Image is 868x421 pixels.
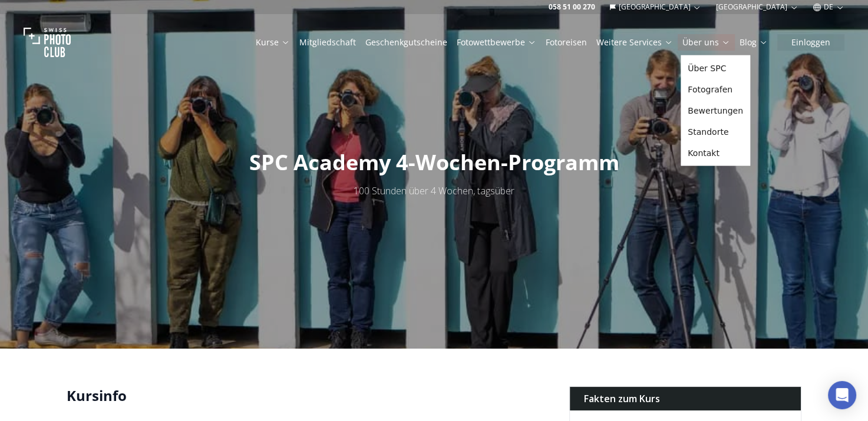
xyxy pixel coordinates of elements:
[256,37,290,48] a: Kurse
[299,37,356,48] a: Mitgliedschaft
[549,2,595,12] a: 058 51 00 270
[365,37,447,48] a: Geschenkgutscheine
[683,79,748,100] a: Fotografen
[678,34,735,51] button: Über uns
[683,100,748,121] a: Bewertungen
[354,184,514,197] span: 100 Stunden über 4 Wochen, tagsüber
[570,387,801,410] div: Fakten zum Kurs
[457,37,536,48] a: Fotowettbewerbe
[683,121,748,142] a: Standorte
[596,37,673,48] a: Weitere Services
[249,148,619,177] span: SPC Academy 4-Wochen-Programm
[682,37,730,48] a: Über uns
[24,19,71,66] img: Swiss photo club
[683,142,748,164] a: Kontakt
[735,34,773,51] button: Blog
[592,34,678,51] button: Weitere Services
[67,386,550,405] h2: Kursinfo
[740,37,768,48] a: Blog
[452,34,541,51] button: Fotowettbewerbe
[777,34,844,51] button: Einloggen
[251,34,295,51] button: Kurse
[541,34,592,51] button: Fotoreisen
[828,381,856,409] div: Open Intercom Messenger
[546,37,587,48] a: Fotoreisen
[295,34,361,51] button: Mitgliedschaft
[683,58,748,79] a: Über SPC
[361,34,452,51] button: Geschenkgutscheine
